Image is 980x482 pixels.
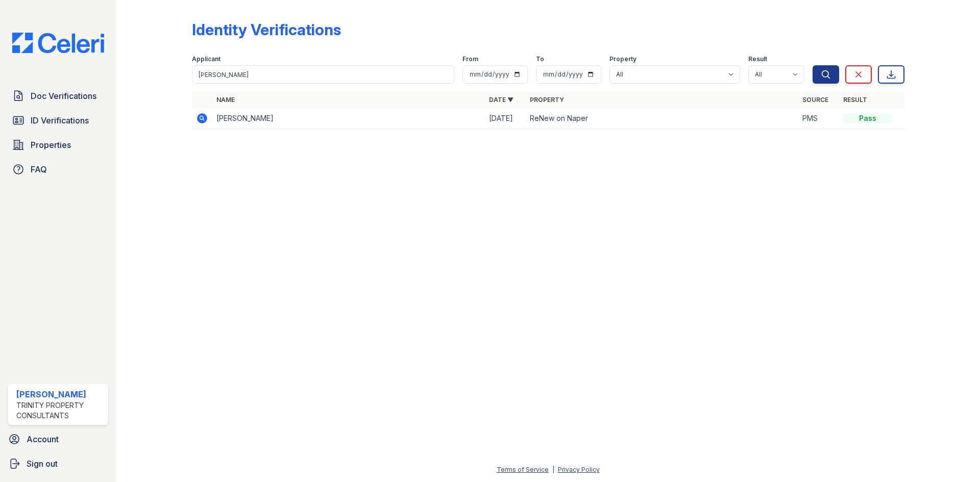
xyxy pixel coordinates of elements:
span: Doc Verifications [31,90,96,102]
span: Sign out [27,458,58,470]
a: Sign out [4,453,112,474]
a: Doc Verifications [8,86,108,106]
div: [PERSON_NAME] [16,388,104,400]
span: Properties [31,139,71,151]
div: Identity Verifications [192,20,341,39]
div: Trinity Property Consultants [16,400,104,421]
div: Pass [843,113,892,123]
a: Account [4,429,112,449]
a: ID Verifications [8,110,108,131]
a: Source [802,96,828,104]
a: FAQ [8,159,108,180]
div: | [552,466,554,473]
a: Date ▼ [489,96,513,104]
td: [DATE] [485,108,526,129]
td: PMS [798,108,839,129]
label: Result [748,55,767,63]
a: Property [530,96,564,104]
label: Property [609,55,636,63]
a: Privacy Policy [558,466,600,473]
label: To [536,55,544,63]
input: Search by name or phone number [192,65,454,84]
a: Name [216,96,235,104]
a: Terms of Service [497,466,549,473]
td: [PERSON_NAME] [212,108,485,129]
td: ReNew on Naper [526,108,798,129]
span: Account [27,433,59,445]
span: FAQ [31,163,47,175]
label: From [462,55,478,63]
a: Properties [8,135,108,155]
a: Result [843,96,867,104]
span: ID Verifications [31,114,89,126]
img: CE_Logo_Blue-a8612792a0a2168367f1c8372b55b34899dd931a85d93a1a3d3e32e68fde9ad4.png [4,33,112,53]
label: Applicant [192,55,220,63]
